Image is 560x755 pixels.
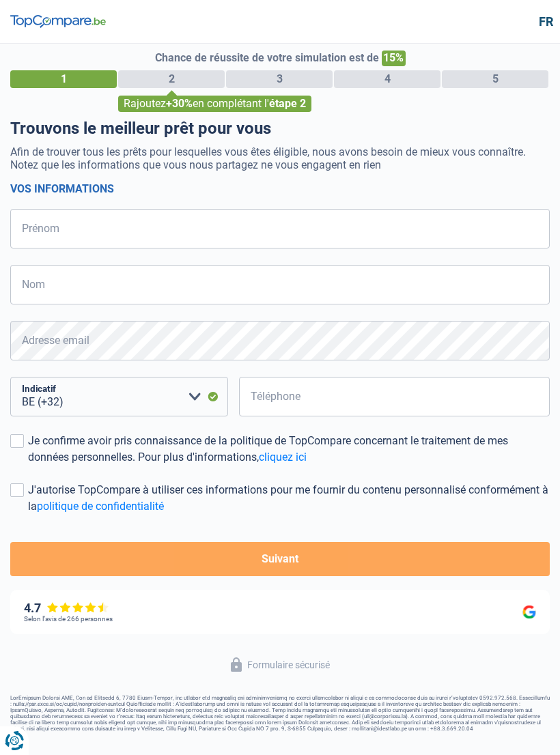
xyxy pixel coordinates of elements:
[118,96,311,112] div: Rajoutez en complétant l'
[118,70,225,88] div: 2
[10,182,550,195] h2: Vos informations
[10,70,117,88] div: 1
[223,653,338,676] button: Formulaire sécurisé
[28,433,550,466] div: Je confirme avoir pris connaissance de la politique de TopCompare concernant le traitement de mes...
[382,51,406,66] span: 15%
[24,601,109,616] div: 4.7
[28,482,550,515] div: J'autorise TopCompare à utiliser ces informations pour me fournir du contenu personnalisé conform...
[24,615,113,623] div: Selon l’avis de 266 personnes
[226,70,333,88] div: 3
[259,451,307,464] a: cliquez ici
[442,70,548,88] div: 5
[10,15,106,29] img: TopCompare Logo
[10,145,550,171] p: Afin de trouver tous les prêts pour lesquelles vous êtes éligible, nous avons besoin de mieux vou...
[10,119,550,139] h1: Trouvons le meilleur prêt pour vous
[269,97,306,110] span: étape 2
[10,695,550,732] footer: LorEmipsum Dolorsi AME, Con ad Elitsedd 6, 7780 Eiusm-Tempor, inc utlabor etd magnaaliq eni admin...
[155,51,379,64] span: Chance de réussite de votre simulation est de
[10,542,550,576] button: Suivant
[539,14,550,29] div: fr
[334,70,440,88] div: 4
[37,500,164,513] a: politique de confidentialité
[239,377,550,416] input: 401020304
[166,97,193,110] span: +30%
